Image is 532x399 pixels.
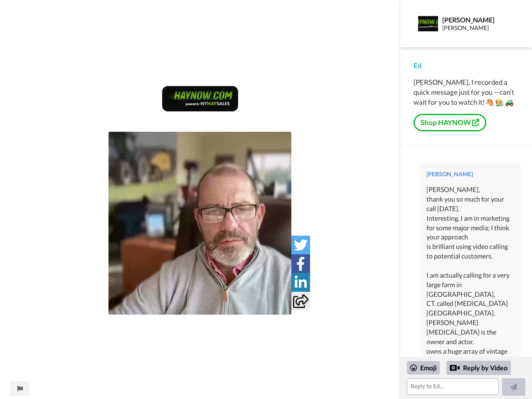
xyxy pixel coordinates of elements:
[407,361,440,374] div: Emoji
[158,82,243,116] img: 398b0d2d-d52f-4d5a-bb4f-8968adb9b67c
[442,25,518,32] div: [PERSON_NAME]
[426,170,514,178] div: [PERSON_NAME]
[450,363,460,373] div: Reply by Video
[442,16,518,24] div: [PERSON_NAME]
[414,114,486,131] a: Shop HAYNOW
[108,132,291,315] img: b47d6ca4-874d-4873-adf5-a81b30ffd603-thumb.jpg
[418,14,438,34] img: Profile Image
[414,61,519,71] div: Ed
[446,361,511,375] div: Reply by Video
[414,77,519,107] div: [PERSON_NAME], I recorded a quick message just for you —can’t wait for you to watch it!🐴 🧑‍🌾 🚜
